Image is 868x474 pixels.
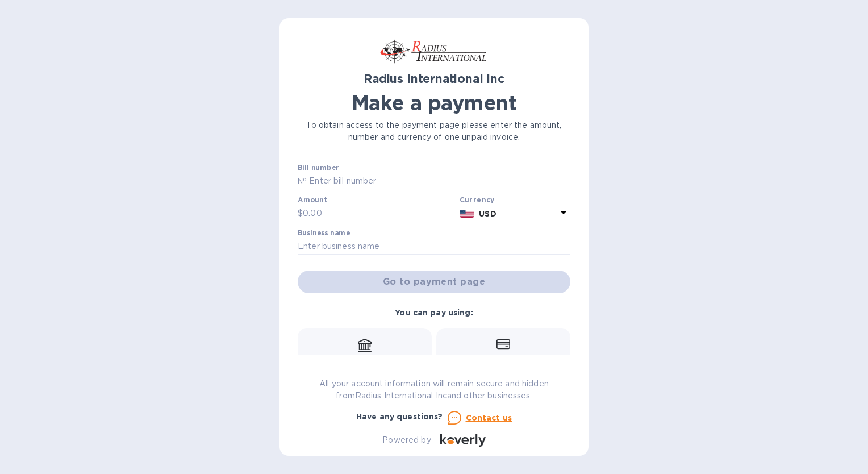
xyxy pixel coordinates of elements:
p: Powered by [382,434,431,446]
p: All your account information will remain secure and hidden from Radius International Inc and othe... [298,378,570,402]
h1: Make a payment [298,91,570,115]
p: № [298,175,307,187]
input: 0.00 [303,205,455,222]
label: Bill number [298,164,339,171]
u: Contact us [466,413,512,422]
label: Business name [298,230,350,236]
b: Currency [460,196,495,204]
b: Have any questions? [356,412,443,421]
b: Radius International Inc [364,72,504,86]
b: You can pay using: [395,308,473,317]
input: Enter bill number [307,173,570,190]
input: Enter business name [298,238,570,255]
label: Amount [298,197,327,204]
p: To obtain access to the payment page please enter the amount, number and currency of one unpaid i... [298,119,570,143]
p: $ [298,207,303,219]
img: USD [460,210,475,218]
b: Credit card [479,355,527,364]
b: USD [479,209,496,218]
